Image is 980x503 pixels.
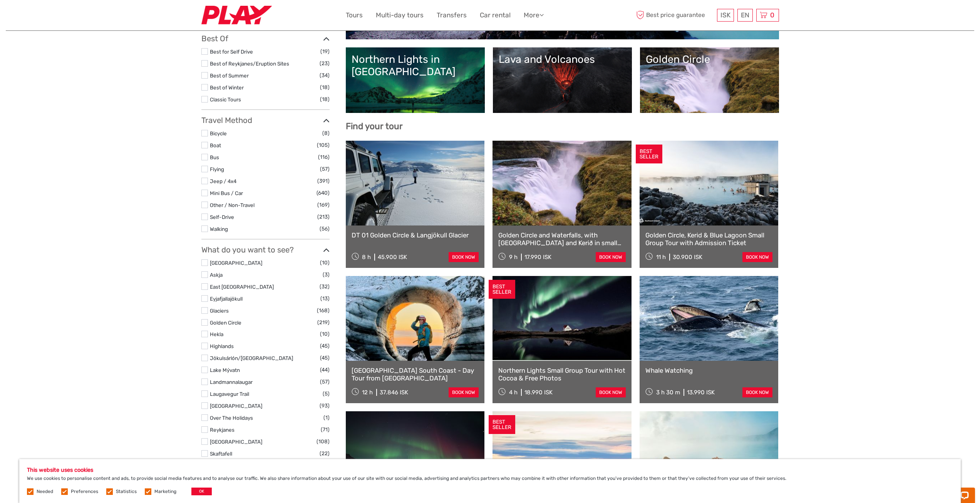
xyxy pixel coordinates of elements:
[191,488,212,495] button: OK
[201,245,330,254] h3: What do you want to see?
[362,389,373,396] span: 12 h
[352,367,479,382] a: [GEOGRAPHIC_DATA] South Coast - Day Tour from [GEOGRAPHIC_DATA]
[210,154,219,160] a: Bus
[210,49,253,55] a: Best for Self Drive
[320,377,330,386] span: (57)
[323,389,330,398] span: (5)
[646,53,773,66] div: Golden Circle
[320,83,330,92] span: (18)
[210,296,243,302] a: Eyjafjallajökull
[210,72,249,79] a: Best of Summer
[210,415,253,421] a: Over The Holidays
[210,320,241,326] a: Golden Circle
[320,449,330,458] span: (22)
[210,142,221,148] a: Boat
[210,379,253,385] a: Landmannalaugar
[656,254,666,261] span: 11 h
[437,10,467,21] a: Transfers
[210,451,232,457] a: Skaftafell
[320,342,330,350] span: (45)
[317,306,330,315] span: (168)
[480,10,511,21] a: Car rental
[737,9,753,22] div: EN
[376,10,424,21] a: Multi-day tours
[210,284,274,290] a: East [GEOGRAPHIC_DATA]
[210,331,223,337] a: Hekla
[210,272,223,278] a: Askja
[656,389,680,396] span: 3 h 30 m
[352,53,479,107] a: Northern Lights in [GEOGRAPHIC_DATA]
[320,165,330,173] span: (57)
[636,145,662,164] div: BEST SELLER
[37,488,53,495] label: Needed
[317,141,330,150] span: (105)
[524,254,551,261] div: 17.990 ISK
[645,367,773,374] a: Whale Watching
[320,294,330,303] span: (13)
[320,401,330,410] span: (93)
[645,231,773,247] a: Golden Circle, Kerid & Blue Lagoon Small Group Tour with Admission Ticket
[322,129,330,138] span: (8)
[210,260,262,266] a: [GEOGRAPHIC_DATA]
[210,367,240,373] a: Lake Mývatn
[769,11,776,19] span: 0
[498,367,626,382] a: Northern Lights Small Group Tour with Hot Cocoa & Free Photos
[346,121,403,131] b: Find your tour
[646,53,773,107] a: Golden Circle
[742,387,772,397] a: book now
[210,190,243,196] a: Mini Bus / Car
[210,403,262,409] a: [GEOGRAPHIC_DATA]
[210,84,244,91] a: Best of Winter
[210,391,249,397] a: Laugavegur Trail
[498,231,626,247] a: Golden Circle and Waterfalls, with [GEOGRAPHIC_DATA] and Kerið in small group
[524,389,553,396] div: 18.990 ISK
[380,389,408,396] div: 37.846 ISK
[596,252,626,262] a: book now
[346,10,363,21] a: Tours
[210,214,234,220] a: Self-Drive
[323,413,330,422] span: (1)
[317,200,330,209] span: (169)
[201,116,330,125] h3: Travel Method
[320,353,330,362] span: (45)
[524,10,544,21] a: More
[673,254,702,261] div: 30.900 ISK
[19,459,961,503] div: We use cookies to personalise content and ads, to provide social media features and to analyse ou...
[320,330,330,338] span: (10)
[317,188,330,197] span: (640)
[720,11,730,19] span: ISK
[210,226,228,232] a: Walking
[210,61,289,67] a: Best of Reykjanes/Eruption Sites
[320,224,330,233] span: (56)
[489,415,515,434] div: BEST SELLER
[378,254,407,261] div: 45.900 ISK
[321,425,330,434] span: (71)
[210,439,262,445] a: [GEOGRAPHIC_DATA]
[362,254,371,261] span: 8 h
[201,6,272,25] img: Fly Play
[317,177,330,185] span: (391)
[449,387,479,397] a: book now
[499,53,626,66] div: Lava and Volcanoes
[352,231,479,239] a: DT 01 Golden Circle & Langjökull Glacier
[499,53,626,107] a: Lava and Volcanoes
[320,365,330,374] span: (44)
[210,178,236,184] a: Jeep / 4x4
[210,427,235,433] a: Reykjanes
[116,488,137,495] label: Statistics
[210,343,234,349] a: Highlands
[27,467,953,473] h5: This website uses cookies
[320,59,330,68] span: (23)
[320,282,330,291] span: (32)
[320,71,330,80] span: (34)
[509,254,518,261] span: 9 h
[210,130,227,136] a: Bicycle
[320,95,330,104] span: (18)
[317,318,330,327] span: (219)
[596,387,626,397] a: book now
[71,488,98,495] label: Preferences
[201,34,330,43] h3: Best Of
[742,252,772,262] a: book now
[89,12,98,21] button: Open LiveChat chat widget
[210,166,224,172] a: Flying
